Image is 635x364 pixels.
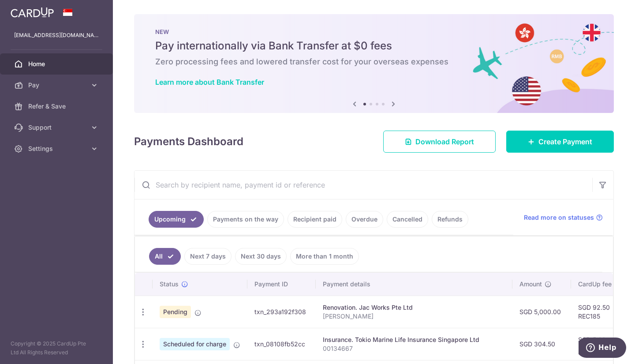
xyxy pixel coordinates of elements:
[28,102,86,111] span: Refer & Save
[28,60,86,68] span: Home
[160,306,191,318] span: Pending
[512,296,571,328] td: SGD 5,000.00
[323,312,505,321] p: [PERSON_NAME]
[579,338,626,360] iframe: Opens a widget where you can find more information
[14,31,99,40] p: [EMAIL_ADDRESS][DOMAIN_NAME]
[28,144,86,153] span: Settings
[235,248,287,265] a: Next 30 days
[28,81,86,90] span: Pay
[524,213,603,222] a: Read more on statuses
[134,171,592,199] input: Search by recipient name, payment id or reference
[149,248,181,265] a: All
[155,28,593,35] p: NEW
[571,296,628,328] td: SGD 92.50 REC185
[149,211,204,228] a: Upcoming
[506,131,614,153] a: Create Payment
[184,248,232,265] a: Next 7 days
[290,248,359,265] a: More than 1 month
[28,123,86,132] span: Support
[323,344,505,353] p: 00134667
[383,131,496,153] a: Download Report
[160,280,179,289] span: Status
[247,328,316,360] td: txn_08108fb52cc
[316,273,512,296] th: Payment details
[519,280,542,289] span: Amount
[538,136,592,147] span: Create Payment
[512,328,571,360] td: SGD 304.50
[11,7,54,18] img: CardUp
[155,78,264,86] a: Learn more about Bank Transfer
[160,338,230,350] span: Scheduled for charge
[155,39,593,53] h5: Pay internationally via Bank Transfer at $0 fees
[288,211,342,228] a: Recipient paid
[134,14,614,113] img: Bank transfer banner
[432,211,468,228] a: Refunds
[415,136,474,147] span: Download Report
[323,335,505,344] div: Insurance. Tokio Marine Life Insurance Singapore Ltd
[571,328,628,360] td: SGD 5.63 REC185
[207,211,284,228] a: Payments on the way
[323,303,505,312] div: Renovation. Jac Works Pte Ltd
[134,134,243,150] h4: Payments Dashboard
[387,211,428,228] a: Cancelled
[247,296,316,328] td: txn_293a192f308
[155,56,593,67] h6: Zero processing fees and lowered transfer cost for your overseas expenses
[247,273,316,296] th: Payment ID
[346,211,383,228] a: Overdue
[524,213,594,222] span: Read more on statuses
[578,280,612,289] span: CardUp fee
